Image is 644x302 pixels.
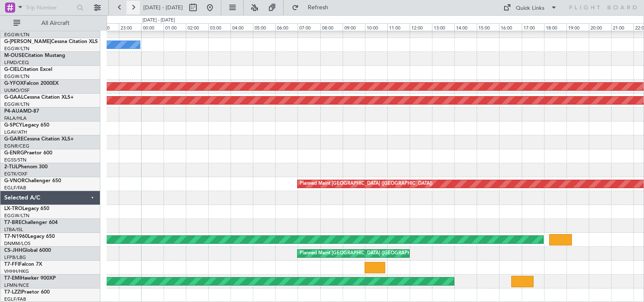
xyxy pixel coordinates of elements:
a: EGGW/LTN [4,32,30,38]
a: T7-EMIHawker 900XP [4,276,56,281]
div: 00:00 [141,23,164,31]
span: G-SPCY [4,123,22,128]
span: All Aircraft [22,20,89,26]
a: EGGW/LTN [4,101,30,108]
div: Planned Maint [GEOGRAPHIC_DATA] ([GEOGRAPHIC_DATA]) [300,247,432,260]
div: 11:00 [387,23,410,31]
div: [DATE] - [DATE] [142,17,175,24]
button: Refresh [288,1,338,14]
div: 12:00 [410,23,432,31]
a: FALA/HLA [4,115,27,121]
a: LFPB/LBG [4,254,26,261]
span: T7-FFI [4,262,19,267]
a: G-YFOXFalcon 2000EX [4,81,59,86]
a: P4-AUAMD-87 [4,109,39,114]
a: T7-N1960Legacy 650 [4,234,55,239]
a: EGTK/OXF [4,171,27,177]
a: M-OUSECitation Mustang [4,53,65,58]
span: G-ENRG [4,151,24,156]
a: LFMN/NCE [4,282,29,289]
span: G-[PERSON_NAME] [4,39,51,44]
span: G-GARE [4,137,24,142]
span: G-GAAL [4,95,24,100]
div: 02:00 [186,23,208,31]
a: EGGW/LTN [4,213,30,219]
div: Quick Links [516,4,545,13]
a: DNMM/LOS [4,240,30,247]
span: T7-EMI [4,276,21,281]
div: 18:00 [544,23,566,31]
a: LTBA/ISL [4,227,23,233]
div: 06:00 [275,23,298,31]
div: 08:00 [320,23,343,31]
button: All Aircraft [9,16,91,30]
span: G-YFOX [4,81,24,86]
div: 05:00 [253,23,275,31]
a: EGGW/LTN [4,46,30,52]
a: T7-BREChallenger 604 [4,220,58,225]
a: G-ENRGPraetor 600 [4,151,52,156]
div: 16:00 [499,23,521,31]
div: 22:00 [97,23,119,31]
a: EGGW/LTN [4,73,30,80]
a: VHHH/HKG [4,268,29,275]
div: 19:00 [566,23,589,31]
a: 2-TIJLPhenom 300 [4,164,48,170]
span: Refresh [301,5,336,11]
div: 04:00 [231,23,253,31]
button: Quick Links [499,1,561,14]
a: EGNR/CEG [4,143,30,149]
div: 13:00 [432,23,454,31]
div: 03:00 [208,23,231,31]
div: 14:00 [454,23,477,31]
div: 09:00 [343,23,365,31]
span: T7-N1960 [4,234,28,239]
div: 15:00 [477,23,499,31]
span: M-OUSE [4,53,24,58]
div: 07:00 [298,23,320,31]
a: T7-FFIFalcon 7X [4,262,42,267]
span: CS-JHH [4,248,22,253]
a: G-GARECessna Citation XLS+ [4,137,74,142]
a: G-CIELCitation Excel [4,67,52,72]
a: CS-JHHGlobal 6000 [4,248,51,253]
a: G-GAALCessna Citation XLS+ [4,95,74,100]
div: 17:00 [522,23,544,31]
div: 21:00 [611,23,633,31]
a: EGLF/FAB [4,185,26,191]
span: 2-TIJL [4,164,18,170]
a: LGAV/ATH [4,129,27,135]
span: G-CIEL [4,67,20,72]
a: UUMO/OSF [4,87,30,94]
div: Planned Maint [GEOGRAPHIC_DATA] ([GEOGRAPHIC_DATA]) [300,178,432,190]
div: 01:00 [164,23,186,31]
a: G-VNORChallenger 650 [4,178,61,183]
a: EGSS/STN [4,157,27,163]
input: Trip Number [26,1,74,14]
a: T7-LZZIPraetor 600 [4,290,50,295]
a: G-[PERSON_NAME]Cessna Citation XLS [4,39,98,44]
span: [DATE] - [DATE] [143,4,183,11]
div: 23:00 [119,23,141,31]
div: 20:00 [589,23,611,31]
a: LX-TROLegacy 650 [4,206,49,211]
span: P4-AUA [4,109,23,114]
a: G-SPCYLegacy 650 [4,123,49,128]
div: 10:00 [365,23,387,31]
span: G-VNOR [4,178,25,183]
span: T7-LZZI [4,290,21,295]
span: T7-BRE [4,220,21,225]
span: LX-TRO [4,206,22,211]
a: LFMD/CEQ [4,59,29,66]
